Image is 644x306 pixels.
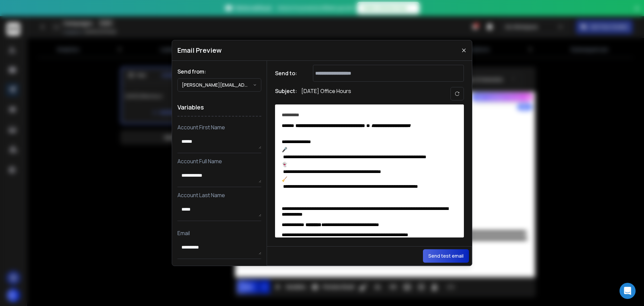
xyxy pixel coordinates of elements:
button: Send test email [423,249,469,263]
p: Account Last Name [177,191,261,199]
h1: Email Preview [177,46,222,55]
p: [DATE] Office Hours [301,87,351,100]
h1: Subject: [275,87,297,100]
p: Account Full Name [177,157,261,165]
p: Email [177,229,261,237]
h1: Variables [177,98,261,117]
h1: Send from: [177,68,261,76]
p: [PERSON_NAME][EMAIL_ADDRESS][DOMAIN_NAME] [182,82,253,88]
div: Open Intercom Messenger [620,283,636,299]
p: Account First Name [177,123,261,131]
h1: Send to: [275,69,302,77]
